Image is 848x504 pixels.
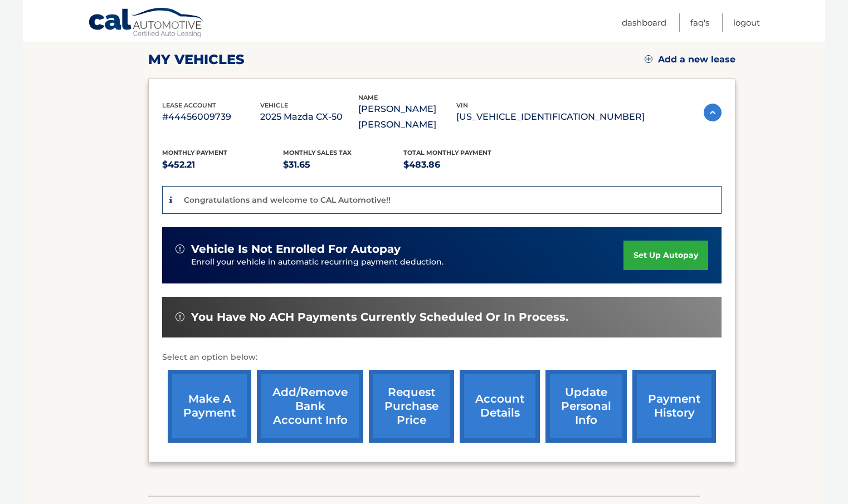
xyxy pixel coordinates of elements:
a: update personal info [545,370,627,443]
p: $31.65 [283,157,404,173]
a: make a payment [168,370,251,443]
a: FAQ's [690,13,709,32]
p: $483.86 [403,157,524,173]
p: Select an option below: [162,351,722,364]
a: Cal Automotive [88,7,205,40]
span: Total Monthly Payment [403,149,491,156]
p: [US_VEHICLE_IDENTIFICATION_NUMBER] [456,109,645,125]
p: #44456009739 [162,109,260,125]
p: Enroll your vehicle in automatic recurring payment deduction. [191,256,623,268]
p: 2025 Mazda CX-50 [260,109,358,125]
img: alert-white.svg [176,312,184,321]
span: You have no ACH payments currently scheduled or in process. [191,310,568,324]
a: Dashboard [622,13,666,32]
span: Monthly Payment [162,149,227,156]
img: accordion-active.svg [704,104,722,121]
a: set up autopay [623,241,708,270]
a: payment history [632,370,716,443]
h2: my vehicles [148,51,245,68]
a: Logout [733,13,760,32]
span: Monthly sales Tax [283,149,352,156]
span: vin [456,101,468,109]
p: $452.21 [162,157,283,173]
a: request purchase price [369,370,454,443]
span: vehicle is not enrolled for autopay [191,242,401,256]
span: name [358,94,378,101]
a: account details [460,370,540,443]
span: lease account [162,101,216,109]
img: add.svg [645,55,652,63]
img: alert-white.svg [176,244,184,253]
a: Add a new lease [645,54,735,65]
p: Congratulations and welcome to CAL Automotive!! [184,195,391,205]
span: vehicle [260,101,288,109]
a: Add/Remove bank account info [257,370,363,443]
p: [PERSON_NAME] [PERSON_NAME] [358,101,456,133]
